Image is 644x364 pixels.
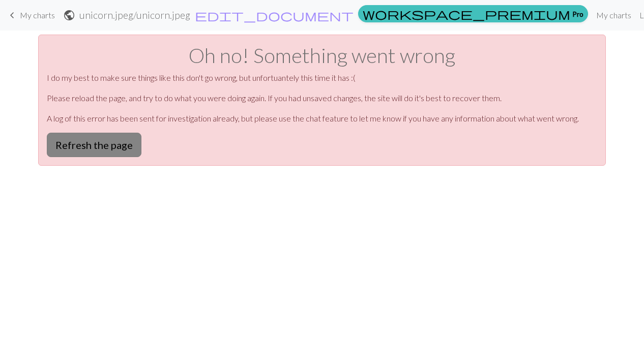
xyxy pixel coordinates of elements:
span: workspace_premium [363,7,570,21]
a: Pro [358,5,588,22]
a: My charts [6,7,55,24]
span: edit_document [195,8,354,22]
span: keyboard_arrow_left [6,8,18,22]
p: Please reload the page, and try to do what you were doing again. If you had unsaved changes, the ... [47,92,597,104]
p: A log of this error has been sent for investigation already, but please use the chat feature to l... [47,112,597,125]
span: public [63,8,75,22]
p: I do my best to make sure things like this don't go wrong, but unfortuantely this time it has :( [47,72,597,84]
h1: Oh no! Something went wrong [47,43,597,68]
h2: unicorn.jpeg / unicorn.jpeg [79,9,190,21]
span: My charts [20,10,55,20]
a: My charts [592,5,635,25]
button: Refresh the page [47,133,141,157]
